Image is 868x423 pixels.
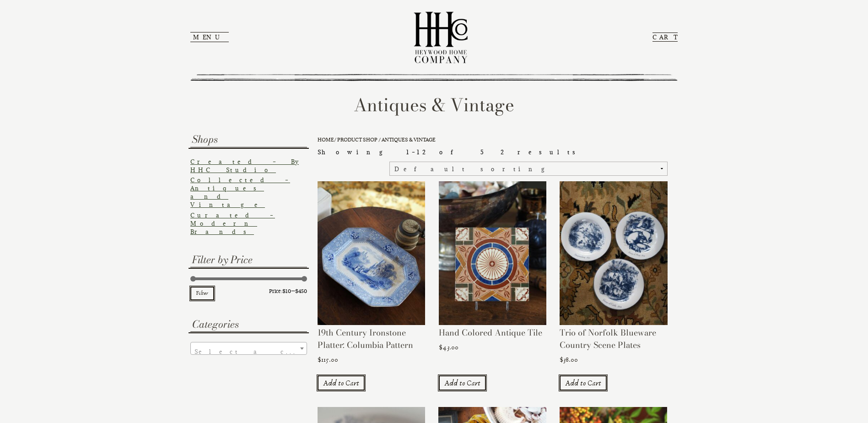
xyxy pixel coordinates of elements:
img: Hand Colored Antique Tile [439,181,546,325]
a: Add to cart: “Hand Colored Antique Tile” [439,375,486,390]
a: Trio of Norfolk Blueware Country Scene Plates $38.00 [560,181,667,368]
a: Hand Colored Antique Tile $43.00 [439,181,546,356]
img: Heywood Home Company [406,5,475,70]
select: Shop order [389,162,667,176]
span: $450 [295,288,307,294]
a: Collected – Antiques and Vintage [190,176,290,208]
h3: Shops [190,132,307,147]
img: 19th Century Ironstone Platter: Columbia Pattern [318,181,425,325]
span: $ [439,343,442,352]
a: Created – By HHC Studio [190,158,299,174]
a: 19th Century Ironstone Platter: Columbia Pattern $115.00 [318,181,425,368]
h2: Trio of Norfolk Blueware Country Scene Plates [560,326,667,355]
nav: Breadcrumb [318,136,668,143]
a: CART [652,33,678,42]
h3: Filter by Price [190,252,307,267]
bdi: 115.00 [318,356,338,364]
h1: Antiques & Vintage [190,92,678,118]
button: Filter [190,287,214,300]
span: Select a category [194,348,355,355]
span: $10 [282,288,291,294]
a: Add to cart: “19th Century Ironstone Platter: Columbia Pattern” [318,375,365,390]
div: Price: — [190,286,307,297]
a: Home [318,136,334,143]
img: Trio of Norfolk Blueware Country Scene Plates [560,181,667,325]
span: $ [318,356,321,364]
a: Add to cart: “Trio of Norfolk Blueware Country Scene Plates” [560,375,607,390]
h2: 19th Century Ironstone Platter: Columbia Pattern [318,326,425,355]
bdi: 43.00 [439,343,458,352]
bdi: 38.00 [560,356,578,364]
a: Curated – Modern Brands [190,211,275,235]
h2: Hand Colored Antique Tile [439,326,546,343]
button: Menu [190,32,229,42]
span: $ [560,356,563,364]
h3: Categories [190,317,307,332]
p: Showing 1–12 of 52 results [318,148,583,156]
